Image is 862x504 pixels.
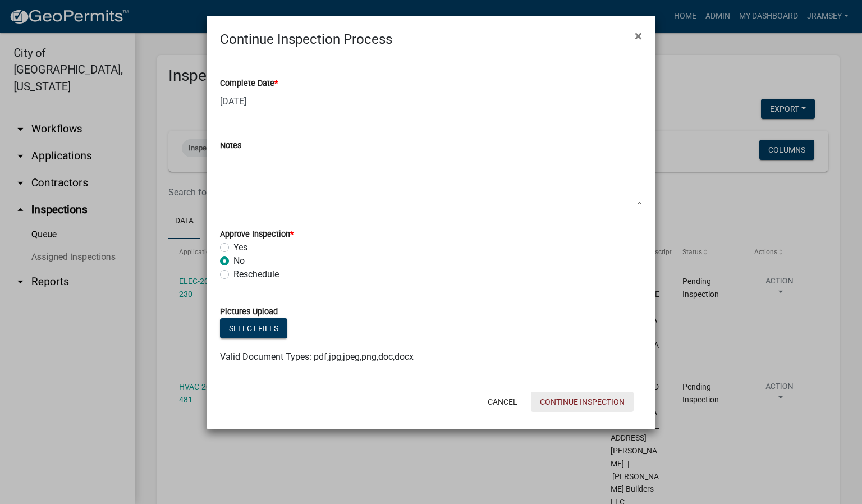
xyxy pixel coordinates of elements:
[220,231,294,239] label: Approve Inspection
[220,308,278,316] label: Pictures Upload
[233,241,247,254] label: Yes
[220,351,414,362] span: Valid Document Types: pdf,jpg,jpeg,png,doc,docx
[233,268,279,281] label: Reschedule
[220,318,287,338] button: Select files
[220,90,323,113] input: mm/dd/yyyy
[531,392,634,412] button: Continue Inspection
[220,80,278,88] label: Complete Date
[233,254,245,268] label: No
[220,142,241,150] label: Notes
[626,20,651,52] button: Close
[220,29,392,49] h4: Continue Inspection Process
[635,28,642,44] span: ×
[479,392,526,412] button: Cancel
